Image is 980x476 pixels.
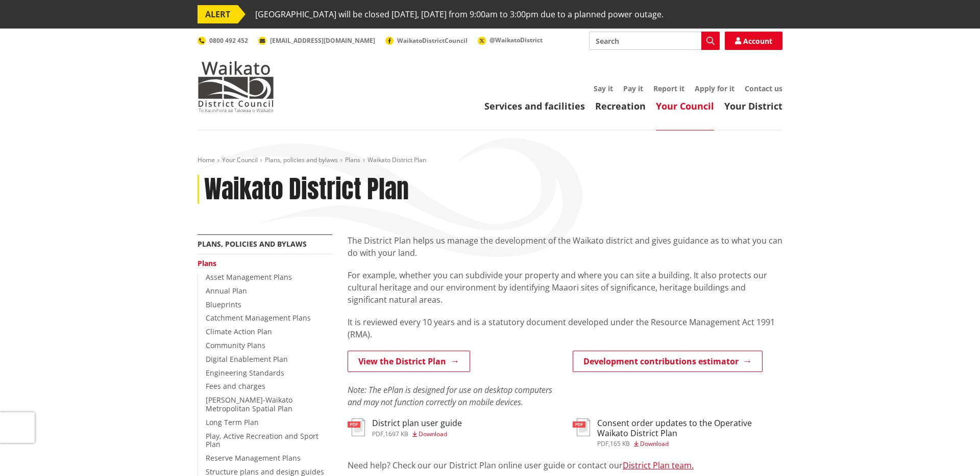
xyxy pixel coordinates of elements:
img: document-pdf.svg [573,418,590,436]
input: Search input [589,32,720,50]
span: Download [640,439,669,448]
a: Contact us [745,84,782,93]
span: @WaikatoDistrict [489,36,543,44]
span: Waikato District Plan [367,155,426,164]
a: [PERSON_NAME]-Waikato Metropolitan Spatial Plan [206,395,292,413]
p: Need help? Check our our District Plan online user guide or contact our [348,459,782,471]
a: Services and facilities [484,100,585,112]
h3: Consent order updates to the Operative Waikato District Plan [597,418,782,438]
a: Pay it [623,84,643,93]
a: Asset Management Plans [206,272,292,282]
a: Say it [594,84,613,93]
a: District Plan team. [623,460,694,471]
a: Plans, policies and bylaws [265,155,338,164]
a: Climate Action Plan [206,327,272,336]
a: Play, Active Recreation and Sport Plan [206,431,318,449]
h1: Waikato District Plan [204,175,409,204]
a: @WaikatoDistrict [478,36,543,44]
a: Catchment Management Plans [206,313,311,323]
a: Development contributions estimator [573,351,763,372]
span: Download [419,430,447,438]
a: Reserve Management Plans [206,453,301,463]
a: Recreation [595,100,646,112]
a: Fees and charges [206,381,265,391]
a: Plans [198,258,216,268]
span: pdf [597,439,608,448]
a: Digital Enablement Plan [206,354,288,364]
span: [EMAIL_ADDRESS][DOMAIN_NAME] [270,36,375,45]
a: WaikatoDistrictCouncil [385,36,468,45]
a: 0800 492 452 [198,36,248,45]
span: 165 KB [610,439,630,448]
img: document-pdf.svg [348,418,365,436]
div: , [597,441,782,447]
p: For example, whether you can subdivide your property and where you can site a building. It also p... [348,269,782,306]
a: Plans [345,155,360,164]
a: Long Term Plan [206,417,259,427]
a: [EMAIL_ADDRESS][DOMAIN_NAME] [258,36,375,45]
nav: breadcrumb [198,156,782,165]
a: Your Council [656,100,714,112]
span: [GEOGRAPHIC_DATA] will be closed [DATE], [DATE] from 9:00am to 3:00pm due to a planned power outage. [255,5,664,23]
a: Consent order updates to the Operative Waikato District Plan pdf,165 KB Download [573,418,782,446]
span: ALERT [198,5,238,23]
img: Waikato District Council - Te Kaunihera aa Takiwaa o Waikato [198,61,274,112]
a: Plans, policies and bylaws [198,239,307,249]
a: Annual Plan [206,286,247,296]
span: 1697 KB [385,430,408,438]
p: The District Plan helps us manage the development of the Waikato district and gives guidance as t... [348,234,782,259]
a: District plan user guide pdf,1697 KB Download [348,418,462,437]
span: 0800 492 452 [209,36,248,45]
a: Blueprints [206,300,241,309]
em: Note: The ePlan is designed for use on desktop computers and may not function correctly on mobile... [348,384,552,408]
p: It is reviewed every 10 years and is a statutory document developed under the Resource Management... [348,316,782,340]
a: Your District [724,100,782,112]
a: Report it [653,84,684,93]
span: pdf [372,430,383,438]
span: WaikatoDistrictCouncil [397,36,468,45]
h3: District plan user guide [372,418,462,428]
a: Home [198,155,215,164]
a: Engineering Standards [206,368,284,378]
a: View the District Plan [348,351,470,372]
a: Apply for it [695,84,734,93]
a: Account [725,32,782,50]
div: , [372,431,462,437]
a: Community Plans [206,340,265,350]
a: Your Council [222,155,258,164]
